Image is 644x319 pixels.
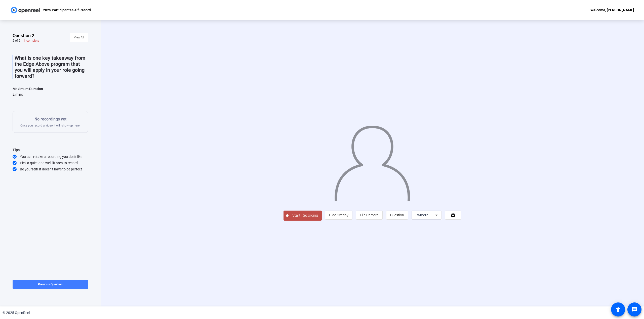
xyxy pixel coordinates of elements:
span: Hide Overlay [329,213,348,217]
div: Incomplete [24,39,39,43]
div: Be yourself! It doesn’t have to be perfect [13,167,88,172]
span: View All [74,34,84,41]
mat-icon: message [631,306,637,312]
div: Tips: [13,147,88,153]
button: Question [386,211,408,220]
div: You can retake a recording you don’t like [13,154,88,159]
p: What is one key takeaway from the Edge Above program that you will apply in your role going forward? [15,55,88,79]
img: overlay [334,121,411,201]
span: Question 2 [13,33,34,39]
span: Camera [416,213,429,217]
button: Start Recording [284,211,322,221]
span: Previous Question [38,283,63,286]
div: 2 mins [13,92,43,97]
p: 2025 Participants Self Record [43,7,91,13]
p: No recordings yet [20,116,80,122]
button: Flip Camera [356,211,383,220]
div: Pick a quiet and well-lit area to record [13,160,88,165]
span: Question [390,213,404,217]
mat-icon: accessibility [615,306,621,312]
div: 2 of 2 [13,39,20,43]
div: © 2025 OpenReel [3,310,30,315]
span: Start Recording [289,213,322,218]
span: Flip Camera [360,213,379,217]
img: OpenReel logo [10,5,41,15]
div: Welcome, [PERSON_NAME] [590,7,634,13]
button: Hide Overlay [325,211,352,220]
button: Previous Question [13,280,88,289]
div: Once you record a video it will show up here. [20,116,80,127]
button: View All [70,33,88,42]
div: Maximum Duration [13,86,43,92]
